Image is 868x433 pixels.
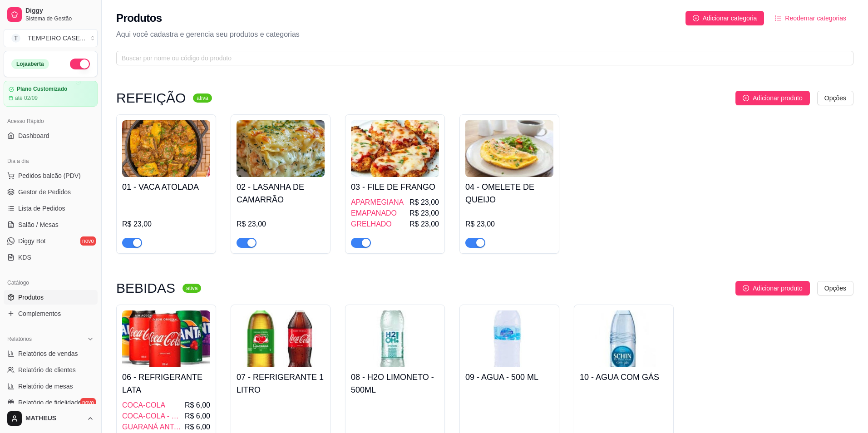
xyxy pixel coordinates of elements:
h4: 08 - H2O LIMONETO - 500ML [351,371,439,396]
span: R$ 6,00 [185,400,210,411]
img: product-image [465,120,553,177]
h4: 10 - AGUA COM GÁS [580,371,668,384]
a: Relatório de fidelidadenovo [4,395,98,410]
button: Reodernar categorias [768,11,853,25]
span: Relatórios [7,335,32,343]
span: plus-circle [693,15,699,21]
a: Lista de Pedidos [4,201,98,216]
sup: ativa [182,284,201,293]
h3: REFEIÇÃO [116,93,186,103]
button: Opções [817,281,853,295]
button: Alterar Status [70,59,90,69]
h4: 04 - OMELETE DE QUEIJO [465,181,553,206]
article: Plano Customizado [17,86,67,93]
a: Salão / Mesas [4,217,98,232]
h4: 09 - AGUA - 500 ML [465,371,553,384]
span: GRELHADO [351,219,392,230]
span: Diggy Bot [18,236,46,246]
span: MATHEUS [25,414,83,423]
span: Gestor de Pedidos [18,187,71,197]
img: product-image [122,120,210,177]
span: Reodernar categorias [785,13,846,23]
span: Complementos [18,309,61,318]
span: APARMEGIANA [351,197,404,208]
span: ordered-list [775,15,781,21]
h3: BEBIDAS [116,283,175,294]
button: Pedidos balcão (PDV) [4,168,98,183]
div: Catálogo [4,276,98,290]
span: COCA-COLA [122,400,165,411]
a: Relatórios de vendas [4,346,98,361]
span: R$ 23,00 [409,197,439,208]
article: até 02/09 [15,94,38,102]
a: Relatório de mesas [4,379,98,394]
input: Buscar por nome ou código do produto [122,53,841,63]
span: Lista de Pedidos [18,204,65,213]
h2: Produtos [116,11,162,25]
a: Produtos [4,290,98,305]
img: product-image [237,120,325,177]
span: Produtos [18,293,44,302]
span: Salão / Mesas [18,220,59,229]
h4: 07 - REFRIGERANTE 1 LITRO [237,371,325,396]
div: TEMPEIRO CASE ... [28,34,85,43]
button: Adicionar produto [735,91,810,105]
div: Dia a dia [4,154,98,168]
img: product-image [351,120,439,177]
img: product-image [465,310,553,367]
button: Adicionar produto [735,281,810,295]
span: Diggy [25,7,94,15]
img: product-image [237,310,325,367]
span: R$ 6,00 [185,411,210,422]
a: Gestor de Pedidos [4,185,98,199]
a: Diggy Botnovo [4,234,98,248]
span: R$ 23,00 [409,208,439,219]
div: R$ 23,00 [465,219,553,230]
a: Plano Customizadoaté 02/09 [4,81,98,107]
img: product-image [122,310,210,367]
a: DiggySistema de Gestão [4,4,98,25]
span: COCA-COLA - ZERO [122,411,183,422]
span: R$ 6,00 [185,422,210,433]
p: Aqui você cadastra e gerencia seu produtos e categorias [116,29,853,40]
a: Dashboard [4,128,98,143]
h4: 03 - FILE DE FRANGO [351,181,439,193]
span: Adicionar produto [753,93,803,103]
span: plus-circle [743,285,749,291]
img: product-image [580,310,668,367]
span: R$ 23,00 [409,219,439,230]
sup: ativa [193,93,212,103]
span: Adicionar produto [753,283,803,293]
button: MATHEUS [4,408,98,429]
span: GUARANÁ ANTARCTICA [122,422,183,433]
button: Select a team [4,29,98,47]
div: R$ 23,00 [237,219,325,230]
div: R$ 23,00 [122,219,210,230]
span: Opções [824,283,846,293]
span: Opções [824,93,846,103]
h4: 06 - REFRIGERANTE LATA [122,371,210,396]
span: T [11,34,20,43]
div: Loja aberta [11,59,49,69]
span: Relatório de mesas [18,382,73,391]
span: EMAPANADO [351,208,397,219]
img: product-image [351,310,439,367]
h4: 02 - LASANHA DE CAMARRÃO [237,181,325,206]
span: Pedidos balcão (PDV) [18,171,81,180]
a: Complementos [4,306,98,321]
span: Relatório de fidelidade [18,398,81,407]
button: Opções [817,91,853,105]
span: Relatórios de vendas [18,349,78,358]
a: Relatório de clientes [4,363,98,377]
button: Adicionar categoria [686,11,764,25]
span: KDS [18,253,31,262]
div: Acesso Rápido [4,114,98,128]
span: plus-circle [743,95,749,101]
a: KDS [4,250,98,265]
span: Adicionar categoria [703,13,757,23]
span: Relatório de clientes [18,365,76,374]
span: Sistema de Gestão [25,15,94,22]
h4: 01 - VACA ATOLADA [122,181,210,193]
span: Dashboard [18,131,49,140]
